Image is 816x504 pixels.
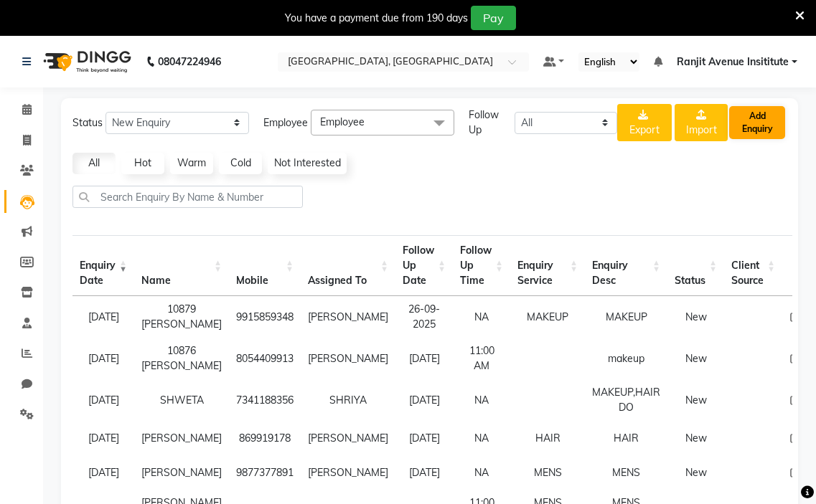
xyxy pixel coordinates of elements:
td: [DATE] [395,455,453,490]
td: [DATE] [72,421,134,455]
td: [PERSON_NAME] [301,421,395,455]
span: Employee [263,115,308,130]
td: 10879 [PERSON_NAME] [134,296,229,338]
th: Follow Up Date: activate to sort column ascending [395,235,453,296]
td: New [667,455,724,490]
td: [DATE] [72,338,134,379]
div: HAIR [592,431,660,446]
div: makeup [592,351,660,366]
button: Pay [471,6,516,30]
td: [DATE] [72,296,134,338]
td: New [667,338,724,379]
td: 11:00 AM [453,338,510,379]
img: logo [37,42,135,82]
th: Name: activate to sort column ascending [134,235,229,296]
td: NA [453,421,510,455]
td: NA [453,455,510,490]
td: 10876 [PERSON_NAME] [134,338,229,379]
div: MAKEUP [592,310,660,325]
span: Export [629,123,660,136]
th: Client Source: activate to sort column ascending [724,235,782,296]
th: : activate to sort column ascending [782,235,808,296]
div: You have a payment due from 190 days [285,11,468,26]
td: New [667,296,724,338]
td: 7341188356 [229,379,301,421]
th: Status: activate to sort column ascending [667,235,724,296]
td: SHWETA [134,379,229,421]
span: Status [72,115,103,130]
td: New [667,379,724,421]
td: 9877377891 [229,455,301,490]
td: [PERSON_NAME] [301,338,395,379]
th: Enquiry Service : activate to sort column ascending [510,235,585,296]
th: Enquiry Date: activate to sort column ascending [72,235,134,296]
td: SHRIYA [301,379,395,421]
td: [PERSON_NAME] [134,421,229,455]
button: Add Enquiry [729,106,785,139]
a: Hot [121,153,164,174]
td: [DATE] [72,379,134,421]
td: NA [453,379,510,421]
td: MENS [510,455,585,490]
div: MAKEUP,HAIR DO [592,385,660,415]
a: Warm [170,153,213,174]
span: Follow Up [469,108,512,138]
td: [DATE] [395,338,453,379]
td: 8054409913 [229,338,301,379]
a: All [72,153,116,174]
td: [PERSON_NAME] [301,455,395,490]
td: [PERSON_NAME] [134,455,229,490]
td: 26-09-2025 [395,296,453,338]
td: NA [453,296,510,338]
th: Mobile : activate to sort column ascending [229,235,301,296]
button: Export [617,104,672,141]
td: MAKEUP [510,296,585,338]
input: Search Enquiry By Name & Number [72,186,303,208]
td: 9915859348 [229,296,301,338]
td: [DATE] [395,379,453,421]
span: Employee [320,115,365,128]
th: Follow Up Time : activate to sort column ascending [453,235,510,296]
a: Cold [219,153,262,174]
td: [DATE] [395,421,453,455]
b: 08047224946 [158,42,221,82]
td: HAIR [510,421,585,455]
td: [DATE] [72,455,134,490]
th: Enquiry Desc: activate to sort column ascending [585,235,667,296]
a: Not Interested [268,153,347,174]
th: Assigned To : activate to sort column ascending [301,235,395,296]
td: 869919178 [229,421,301,455]
td: New [667,421,724,455]
td: [PERSON_NAME] [301,296,395,338]
span: Ranjit Avenue Insititute [677,54,789,70]
a: Import [675,104,728,141]
div: MENS [592,465,660,480]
